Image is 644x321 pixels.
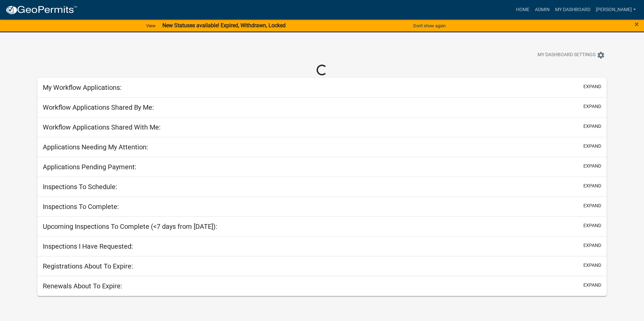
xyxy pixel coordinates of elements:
[43,123,161,131] h5: Workflow Applications Shared With Me:
[538,51,595,59] span: My Dashboard Settings
[583,282,601,289] button: expand
[43,222,217,230] h5: Upcoming Inspections To Complete (<7 days from [DATE]):
[583,123,601,130] button: expand
[583,83,601,90] button: expand
[583,182,601,189] button: expand
[513,3,532,16] a: Home
[583,103,601,110] button: expand
[583,143,601,150] button: expand
[43,103,154,111] h5: Workflow Applications Shared By Me:
[593,3,639,16] a: [PERSON_NAME]
[43,262,133,270] h5: Registrations About To Expire:
[43,242,133,250] h5: Inspections I Have Requested:
[43,282,122,290] h5: Renewals About To Expire:
[43,83,122,92] h5: My Workflow Applications:
[162,22,286,29] strong: New Statuses available! Expired, Withdrawn, Locked
[143,20,158,31] a: View
[43,163,136,171] h5: Applications Pending Payment:
[552,3,593,16] a: My Dashboard
[583,242,601,249] button: expand
[635,20,639,29] span: ×
[411,20,448,31] button: Don't show again
[43,183,117,191] h5: Inspections To Schedule:
[532,48,610,62] button: My Dashboard Settingssettings
[583,202,601,209] button: expand
[43,203,119,211] h5: Inspections To Complete:
[597,51,605,59] i: settings
[583,163,601,170] button: expand
[583,262,601,269] button: expand
[532,3,552,16] a: Admin
[583,222,601,229] button: expand
[635,20,639,28] button: Close
[43,143,148,151] h5: Applications Needing My Attention:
